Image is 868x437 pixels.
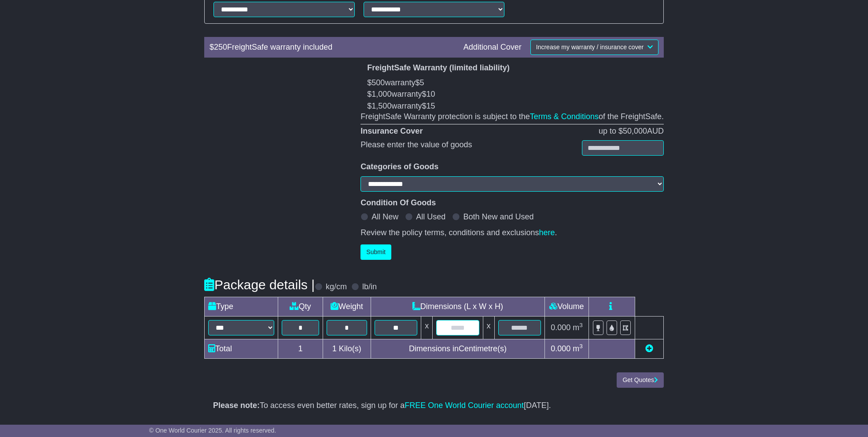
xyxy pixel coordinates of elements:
span: $ [415,78,424,87]
label: kg/cm [326,282,347,292]
td: Type [205,297,278,316]
div: FreightSafe Warranty protection is subject to the of the FreightSafe. [360,112,664,122]
td: Dimensions (L x W x H) [371,297,544,316]
b: Categories of Goods [360,162,438,171]
span: $ [422,102,435,110]
button: $500warranty$5 [360,77,664,89]
button: Submit [360,244,391,260]
span: 0.000 [551,344,570,353]
span: m [573,344,583,353]
td: Volume [544,297,588,316]
h4: Package details | [204,277,315,292]
span: 500 [371,78,385,87]
span: 1,500 [371,102,391,110]
span: m [573,323,583,332]
span: 250 [214,43,227,51]
td: Kilo(s) [323,339,371,358]
span: Increase my warranty / insurance cover [536,44,644,51]
span: 50,000 [623,127,647,135]
sup: 3 [579,343,583,350]
span: 5 [419,78,424,87]
td: 1 [278,339,323,358]
sup: 3 [579,322,583,328]
strong: Please note: [213,401,260,410]
div: up to $ AUD [594,127,668,136]
span: 1 [332,344,337,353]
button: $1,500warranty$15 [360,100,664,112]
div: Review the policy terms, conditions and exclusions . [360,228,664,238]
div: Additional Cover [459,43,526,52]
b: Insurance Cover [360,127,423,135]
a: Add new item [645,344,653,353]
b: Condition Of Goods [360,198,436,207]
button: Get Quotes [617,372,664,388]
a: FREE One World Courier account [405,401,524,410]
span: 10 [426,90,435,98]
label: lb/in [362,282,377,292]
td: Total [205,339,278,358]
td: Qty [278,297,323,316]
span: © One World Courier 2025. All rights reserved. [149,427,276,434]
a: Terms & Conditions [530,112,599,121]
label: Both New and Used [463,212,533,222]
b: FreightSafe Warranty (limited liability) [367,63,509,72]
td: Weight [323,297,371,316]
button: $1,000warranty$10 [360,89,664,101]
span: 15 [426,102,435,110]
td: x [421,316,433,339]
a: here [539,228,555,237]
td: Dimensions in Centimetre(s) [371,339,544,358]
label: All New [371,212,398,222]
button: Increase my warranty / insurance cover [530,40,658,55]
span: 0.000 [551,323,570,332]
span: $ [422,90,435,98]
p: To access even better rates, sign up for a [DATE]. [213,401,655,411]
label: All Used [416,212,445,222]
td: x [483,316,494,339]
div: Please enter the value of goods [356,140,577,156]
span: 1,000 [371,90,391,98]
div: $ FreightSafe warranty included [205,43,459,52]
